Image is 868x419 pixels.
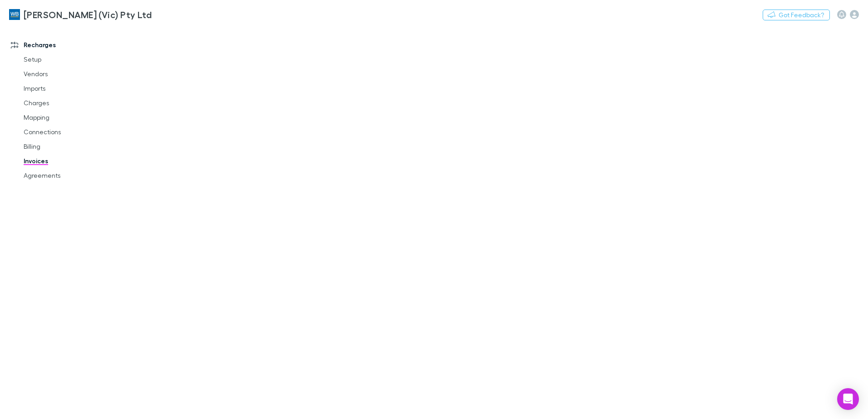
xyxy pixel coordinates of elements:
[9,9,20,20] img: William Buck (Vic) Pty Ltd's Logo
[24,9,152,20] h3: [PERSON_NAME] (Vic) Pty Ltd
[2,38,123,52] a: Recharges
[15,81,123,96] a: Imports
[837,388,859,410] div: Open Intercom Messenger
[15,110,123,125] a: Mapping
[4,4,157,25] a: [PERSON_NAME] (Vic) Pty Ltd
[15,67,123,81] a: Vendors
[15,139,123,154] a: Billing
[763,10,830,20] button: Got Feedback?
[15,125,123,139] a: Connections
[15,168,123,183] a: Agreements
[15,154,123,168] a: Invoices
[15,52,123,67] a: Setup
[15,96,123,110] a: Charges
